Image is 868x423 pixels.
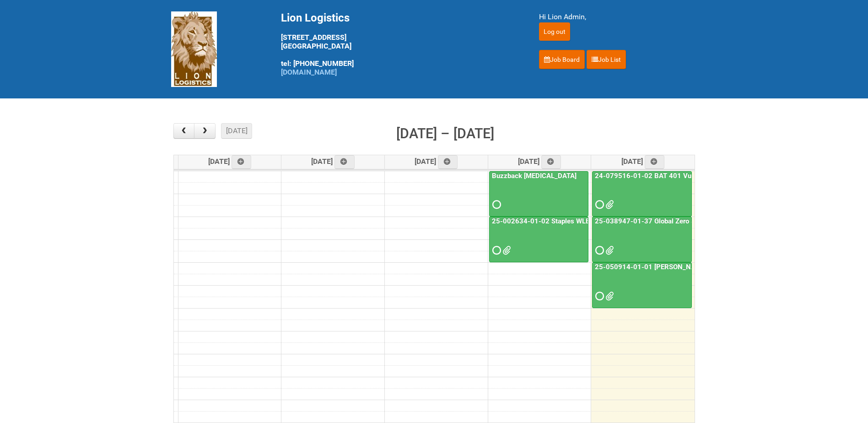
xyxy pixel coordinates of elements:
[502,247,509,254] span: GROUP 1001.jpg MOR 25-002634-01-02 - 8th Mailing.xlsm Staples Mailing - September Addresses Lion....
[593,172,729,180] a: 24-079516-01-02 BAT 401 Vuse Box RCT
[541,155,561,169] a: Add an event
[539,11,697,22] div: Hi Lion Admin,
[605,293,612,299] span: GROUP 4000.jpg GROUP 2000.jpg GROUP 3000.jpg GROUP 1000.jpg 25050914 Baxter Code G Leg 4 Labels -...
[490,172,578,180] a: Buzzback [MEDICAL_DATA]
[208,157,252,166] span: [DATE]
[281,68,337,76] a: [DOMAIN_NAME]
[281,11,516,76] div: [STREET_ADDRESS] [GEOGRAPHIC_DATA] tel: [PHONE_NUMBER]
[518,157,561,166] span: [DATE]
[171,11,217,87] img: Lion Logistics
[396,123,494,144] h2: [DATE] – [DATE]
[593,217,739,225] a: 25-038947-01-37 Global Zero Sugar Tea Test
[492,247,499,254] span: Requested
[587,50,626,69] a: Job List
[595,201,602,208] span: Requested
[489,217,588,262] a: 25-002634-01-02 Staples WLE 2025 Community - 8th Mailing
[311,157,355,166] span: [DATE]
[645,155,665,169] a: Add an event
[490,217,688,225] a: 25-002634-01-02 Staples WLE 2025 Community - 8th Mailing
[595,293,602,299] span: Requested
[281,11,350,24] span: Lion Logistics
[592,171,692,217] a: 24-079516-01-02 BAT 401 Vuse Box RCT
[171,44,217,53] a: Lion Logistics
[621,157,665,166] span: [DATE]
[592,217,692,262] a: 25-038947-01-37 Global Zero Sugar Tea Test
[593,263,724,271] a: 25-050914-01-01 [PERSON_NAME] C&U
[438,155,458,169] a: Add an event
[595,247,602,254] span: Requested
[605,247,612,254] span: 25-038947-01 Global Zero Suger Tea Test - LEFTOVERS.xlsx GROUP 1001 (2)1.jpg GROUP 1002 (2).jpg 2...
[334,155,355,169] a: Add an event
[539,50,585,69] a: Job Board
[489,171,588,217] a: Buzzback [MEDICAL_DATA]
[415,157,458,166] span: [DATE]
[221,123,252,139] button: [DATE]
[539,22,570,41] input: Log out
[492,201,499,208] span: Requested
[592,262,692,308] a: 25-050914-01-01 [PERSON_NAME] C&U
[232,155,252,169] a: Add an event
[605,201,612,208] span: group 1000 (2).jpg 24-079516-01 BAT 401 Vuse Box RCT - Address File.xlsx 24-079516-01-02 MOR.xlsm...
